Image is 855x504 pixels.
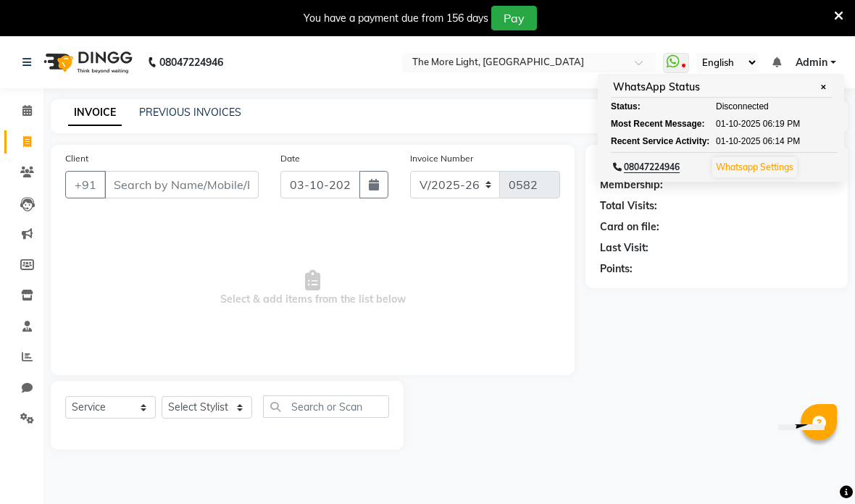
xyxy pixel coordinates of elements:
[600,177,663,193] div: Membership:
[716,100,769,113] span: Disconnected
[65,216,560,361] span: Select & add items from the list below
[716,161,793,172] a: Whatsapp Settings
[763,135,800,148] span: 06:14 PM
[716,135,760,148] span: 01-10-2025
[796,55,827,70] span: Admin
[772,424,843,492] iframe: chat widget
[716,117,760,130] span: 01-10-2025
[712,157,797,177] button: Whatsapp Settings
[68,100,122,126] a: INVOICE
[104,171,259,198] input: Search by Name/Mobile/Email/Code
[280,152,300,165] label: Date
[600,261,633,277] div: Points:
[611,135,691,148] div: Recent Service Activity:
[410,152,473,165] label: Invoice Number
[817,82,830,93] span: ✕
[37,42,136,83] img: logo
[611,77,832,98] div: WhatsApp Status
[763,117,800,130] span: 06:19 PM
[65,171,106,198] button: +91
[611,117,691,130] div: Most Recent Message:
[600,219,659,235] div: Card on file:
[263,395,389,418] input: Search or Scan
[600,198,657,214] div: Total Visits:
[491,6,537,30] button: Pay
[139,106,241,119] a: PREVIOUS INVOICES
[304,11,488,26] div: You have a payment due from 156 days
[600,240,648,256] div: Last Visit:
[611,100,691,113] div: Status:
[65,152,88,165] label: Client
